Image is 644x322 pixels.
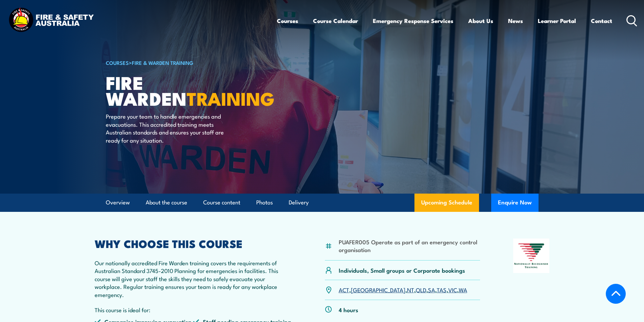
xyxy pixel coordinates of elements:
a: Delivery [289,194,309,212]
p: , , , , , , , [339,286,467,294]
a: VIC [448,286,457,294]
a: QLD [416,286,426,294]
a: ACT [339,286,349,294]
a: WA [459,286,467,294]
h2: WHY CHOOSE THIS COURSE [95,239,292,248]
a: TAS [437,286,447,294]
a: About the course [146,194,187,212]
h6: > [106,58,273,67]
strong: TRAINING [187,84,275,112]
a: Fire & Warden Training [132,59,193,66]
p: 4 hours [339,306,358,314]
a: Course content [203,194,240,212]
a: News [508,12,523,30]
a: Courses [277,12,298,30]
a: Contact [591,12,612,30]
a: Upcoming Schedule [414,194,479,212]
a: SA [428,286,435,294]
button: Enquire Now [491,194,539,212]
a: About Us [468,12,493,30]
a: COURSES [106,59,129,66]
img: Nationally Recognised Training logo. [513,239,550,273]
a: Emergency Response Services [373,12,453,30]
a: Course Calendar [313,12,358,30]
li: PUAFER005 Operate as part of an emergency control organisation [339,238,480,254]
a: Learner Portal [538,12,576,30]
h1: Fire Warden [106,74,273,106]
p: Prepare your team to handle emergencies and evacuations. This accredited training meets Australia... [106,112,229,144]
a: [GEOGRAPHIC_DATA] [351,286,405,294]
p: Individuals, Small groups or Corporate bookings [339,266,465,274]
p: This course is ideal for: [95,306,292,314]
a: Photos [256,194,273,212]
p: Our nationally accredited Fire Warden training covers the requirements of Australian Standard 374... [95,259,292,298]
a: Overview [106,194,130,212]
a: NT [407,286,414,294]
